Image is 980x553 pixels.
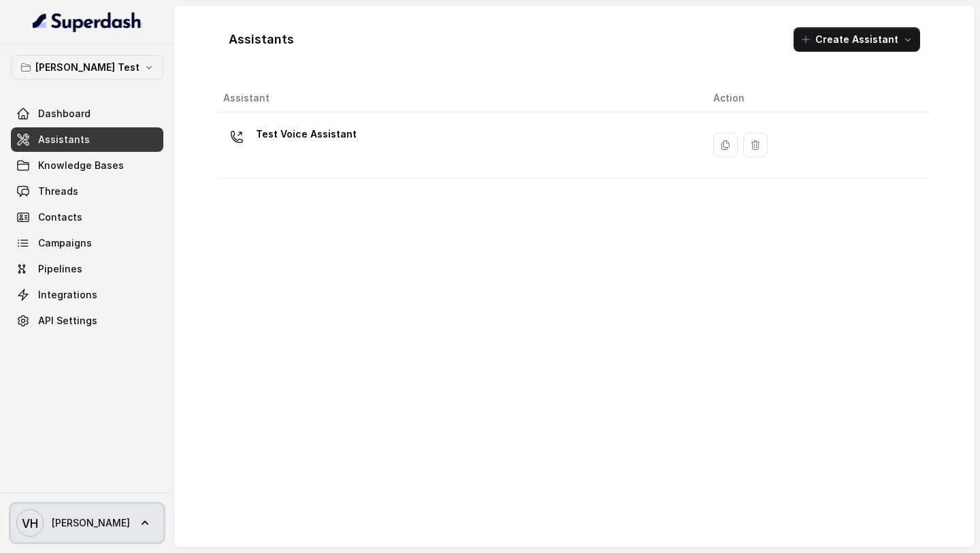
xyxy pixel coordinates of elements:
[256,123,357,145] p: Test Voice Assistant
[38,314,97,328] span: API Settings
[218,84,702,112] th: Assistant
[702,84,931,112] th: Action
[33,11,142,33] img: light.svg
[38,159,124,172] span: Knowledge Bases
[794,27,920,52] button: Create Assistant
[38,210,82,224] span: Contacts
[229,29,294,50] h1: Assistants
[38,236,92,250] span: Campaigns
[11,153,163,178] a: Knowledge Bases
[11,55,163,80] button: [PERSON_NAME] Test
[11,179,163,204] a: Threads
[11,504,163,542] a: [PERSON_NAME]
[11,309,163,333] a: API Settings
[11,257,163,281] a: Pipelines
[35,59,140,76] p: [PERSON_NAME] Test
[38,262,82,276] span: Pipelines
[38,185,78,198] span: Threads
[11,127,163,152] a: Assistants
[52,516,130,530] span: [PERSON_NAME]
[38,107,91,121] span: Dashboard
[11,205,163,230] a: Contacts
[11,101,163,126] a: Dashboard
[38,288,97,302] span: Integrations
[11,283,163,307] a: Integrations
[22,516,38,531] text: VH
[11,231,163,255] a: Campaigns
[38,133,90,146] span: Assistants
